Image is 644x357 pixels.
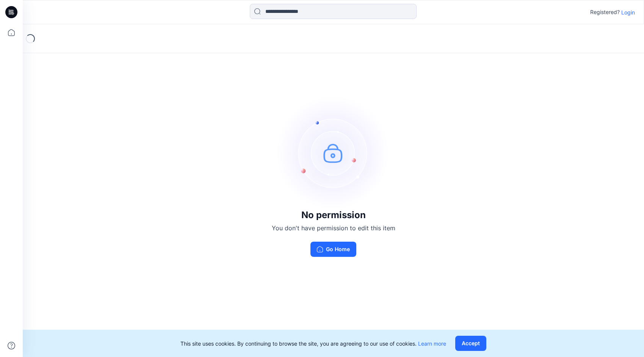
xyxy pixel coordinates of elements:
[310,242,356,257] button: Go Home
[277,96,390,210] img: no-perm.svg
[455,336,486,351] button: Accept
[418,340,446,347] a: Learn more
[180,340,446,348] p: This site uses cookies. By continuing to browse the site, you are agreeing to our use of cookies.
[590,8,620,17] p: Registered?
[272,223,395,233] p: You don't have permission to edit this item
[621,8,635,16] p: Login
[272,210,395,220] h3: No permission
